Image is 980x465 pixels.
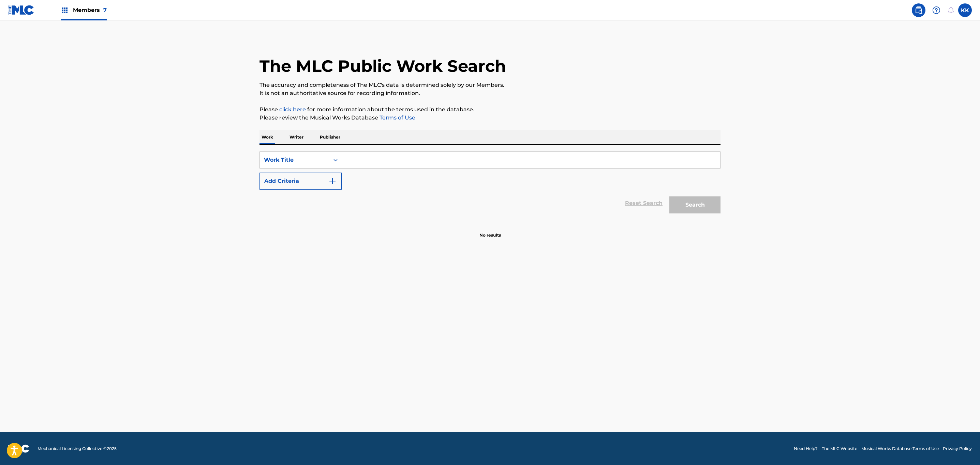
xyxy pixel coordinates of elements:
p: Please for more information about the terms used in the database. [259,106,721,114]
p: Please review the Musical Works Database [259,114,721,122]
div: Work Title [264,156,325,164]
a: Terms of Use [378,114,415,121]
div: Notifications [947,7,954,14]
img: help [932,6,940,14]
img: MLC Logo [8,5,34,15]
p: Publisher [318,130,342,144]
div: Help [930,3,943,17]
p: Work [259,130,275,144]
p: The accuracy and completeness of The MLC's data is determined solely by our Members. [259,81,721,89]
h1: The MLC Public Work Search [259,56,506,76]
span: Members [73,6,107,14]
a: Privacy Policy [943,446,972,452]
p: It is not an authoritative source for recording information. [259,89,721,97]
p: Writer [287,130,306,144]
span: Mechanical Licensing Collective © 2025 [38,446,117,452]
form: Search Form [259,151,721,217]
iframe: Chat Widget [946,432,980,465]
div: User Menu [958,3,972,17]
a: Need Help? [794,446,818,452]
a: Musical Works Database Terms of Use [861,446,939,452]
img: logo [8,445,29,453]
a: Public Search [912,3,925,17]
img: search [915,6,923,14]
img: 9d2ae6d4665cec9f34b9.svg [328,177,337,185]
button: Add Criteria [259,173,342,190]
p: No results [479,224,501,238]
span: 7 [103,7,107,13]
a: The MLC Website [822,446,857,452]
img: Top Rightsholders [61,6,69,14]
a: click here [279,106,306,113]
